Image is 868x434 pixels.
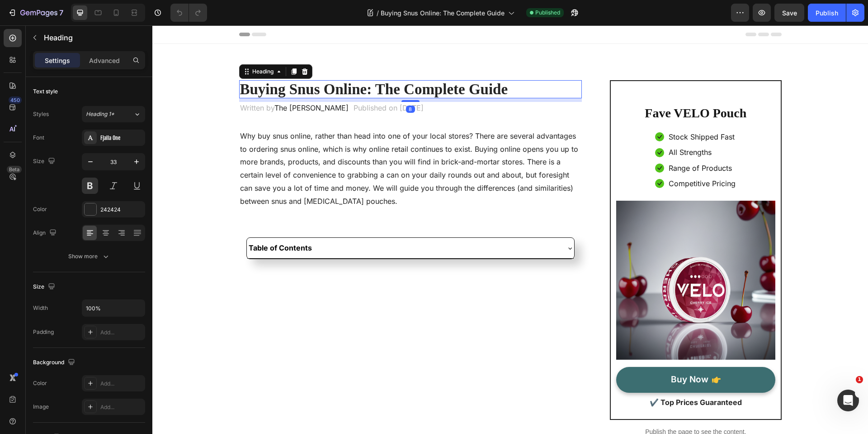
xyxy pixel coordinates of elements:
[33,110,49,118] div: Styles
[33,357,77,369] div: Background
[100,380,143,388] div: Add...
[9,96,22,104] div: 450
[381,8,505,18] span: Buying Snus Online: The Complete Guide
[816,8,838,18] div: Publish
[469,77,617,98] h2: Fave VELO Pouch
[782,9,797,17] span: Save
[465,372,622,382] p: ✔️ Top Prices Guaranteed
[44,32,142,43] p: Heading
[100,403,143,411] div: Add...
[100,206,143,214] div: 242424
[33,248,145,265] button: Show more
[100,328,143,337] div: Add...
[7,166,22,173] div: Beta
[33,205,47,213] div: Color
[33,403,49,411] div: Image
[808,4,846,22] button: Publish
[88,77,198,87] p: Written by
[82,106,145,122] button: Heading 1*
[33,227,58,239] div: Align
[33,155,57,168] div: Size
[33,87,58,96] div: Text style
[88,104,429,183] p: Why buy snus online, rather than head into one of your local stores? There are several advantages...
[837,390,859,411] iframe: Intercom live chat
[33,304,48,312] div: Width
[122,78,196,87] span: The [PERSON_NAME]
[458,402,629,411] p: Publish the page to see the content.
[856,376,863,383] span: 1
[464,175,623,334] img: Alt Image
[4,4,67,22] button: 7
[33,134,44,142] div: Font
[254,80,263,87] div: 8
[82,300,145,316] input: Auto
[464,342,623,367] a: Buy Now
[516,138,580,148] p: Range of Products
[464,175,623,334] a: Image Title
[96,218,160,227] strong: Table of Contents
[89,56,120,65] p: Advanced
[86,110,114,118] span: Heading 1*
[774,4,804,22] button: Save
[152,25,868,434] iframe: To enrich screen reader interactions, please activate Accessibility in Grammarly extension settings
[516,106,582,116] p: Stock Shipped Fast
[377,8,379,18] span: /
[516,153,583,163] p: Competitive Pricing
[100,134,143,142] div: Fjalla One
[519,349,556,360] p: Buy Now
[68,252,110,261] div: Show more
[45,56,70,65] p: Settings
[59,7,63,18] p: 7
[33,379,47,387] div: Color
[170,4,207,22] div: Undo/Redo
[535,9,560,17] span: Published
[516,122,559,132] p: All Strengths
[201,77,271,87] p: Published on [DATE]
[33,281,57,293] div: Size
[33,328,54,336] div: Padding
